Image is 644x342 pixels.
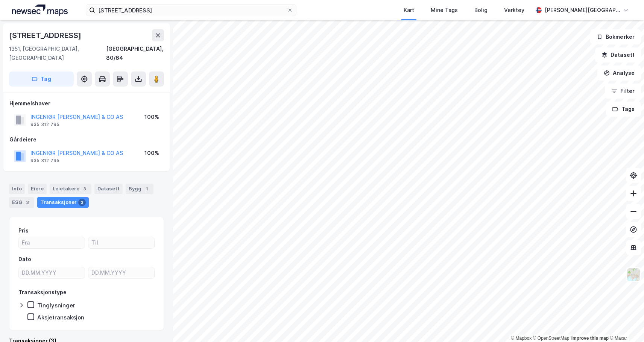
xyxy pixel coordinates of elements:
div: 100% [144,112,159,122]
button: Tags [606,102,641,117]
button: Filter [605,84,641,99]
div: [PERSON_NAME][GEOGRAPHIC_DATA] [545,6,620,15]
div: Leietakere [50,184,91,194]
div: 935 312 795 [30,158,59,164]
div: Hjemmelshaver [9,99,164,108]
div: ESG [9,197,34,208]
div: Info [9,184,25,194]
div: Gårdeiere [9,135,164,144]
button: Bokmerker [590,29,641,44]
a: Improve this map [571,336,609,341]
div: 1351, [GEOGRAPHIC_DATA], [GEOGRAPHIC_DATA] [9,44,106,62]
button: Analyse [597,65,641,81]
div: Kart [404,6,414,15]
div: Datasett [94,184,123,194]
div: Bygg [126,184,153,194]
div: [STREET_ADDRESS] [9,29,83,41]
div: 3 [78,199,86,206]
div: Tinglysninger [37,302,75,309]
div: 1 [143,185,150,193]
input: Til [88,237,154,248]
div: Mine Tags [431,6,458,15]
img: Z [626,268,641,282]
div: Eiere [28,184,47,194]
div: Aksjetransaksjon [37,314,84,321]
div: [GEOGRAPHIC_DATA], 80/64 [106,44,164,62]
div: 935 312 795 [30,122,59,128]
iframe: Chat Widget [606,306,644,342]
button: Tag [9,71,74,87]
input: Fra [19,237,85,248]
input: Søk på adresse, matrikkel, gårdeiere, leietakere eller personer [95,5,287,16]
div: Pris [18,226,29,235]
a: OpenStreetMap [533,336,570,341]
div: Kontrollprogram for chat [606,306,644,342]
div: 3 [81,185,88,193]
div: Verktøy [504,6,524,15]
div: Bolig [474,6,488,15]
input: DD.MM.YYYY [19,267,85,278]
div: 100% [144,149,159,158]
div: 3 [24,199,31,206]
div: Transaksjonstype [18,288,67,297]
div: Dato [18,255,31,264]
button: Datasett [595,47,641,62]
input: DD.MM.YYYY [88,267,154,278]
img: logo.a4113a55bc3d86da70a041830d287a7e.svg [12,5,68,16]
div: Transaksjoner [37,197,89,208]
a: Mapbox [511,336,532,341]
